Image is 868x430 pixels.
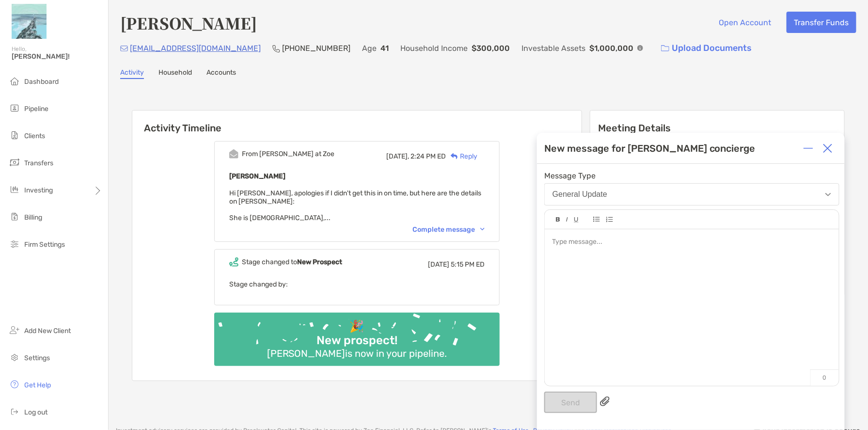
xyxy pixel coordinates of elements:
img: Expand or collapse [804,143,813,153]
img: logout icon [9,406,20,417]
button: General Update [544,183,839,206]
p: 0 [810,369,839,386]
div: 🎉 [346,319,368,334]
img: billing icon [9,211,20,223]
p: Age [362,42,377,54]
img: dashboard icon [9,75,20,87]
img: Event icon [229,149,238,159]
span: 2:24 PM ED [410,152,446,160]
img: Open dropdown arrow [825,193,831,196]
p: Meeting Details [598,122,836,134]
div: Complete message [412,225,485,234]
span: Log out [24,408,47,416]
a: Activity [120,68,144,79]
p: Stage changed by: [229,278,485,290]
img: Zoe Logo [12,4,47,39]
img: settings icon [9,351,20,363]
img: investing icon [9,184,20,195]
img: get-help icon [9,379,20,390]
img: pipeline icon [9,102,20,114]
span: Pipeline [24,105,48,113]
img: add_new_client icon [9,324,20,336]
p: $1,000,000 [589,42,633,54]
span: Transfers [24,159,53,167]
h6: Activity Timeline [132,111,582,134]
button: Transfer Funds [787,12,856,33]
img: firm-settings icon [9,238,20,250]
img: Chevron icon [480,228,485,231]
span: Hi [PERSON_NAME], apologies if I didn't get this in on time, but here are the details on [PERSON_... [229,189,481,222]
span: Firm Settings [24,240,65,249]
span: Investing [24,186,53,194]
img: Editor control icon [606,217,613,223]
span: [DATE], [386,152,409,160]
span: Settings [24,354,50,362]
a: Accounts [206,68,236,79]
a: Upload Documents [655,38,758,59]
span: 5:15 PM ED [451,260,485,269]
span: Message Type [544,171,839,180]
img: Reply icon [451,153,458,159]
span: Clients [24,132,45,140]
div: [PERSON_NAME] is now in your pipeline. [263,348,451,359]
div: New prospect! [313,334,401,348]
img: Info Icon [637,45,643,51]
p: Investable Assets [521,42,585,54]
div: From [PERSON_NAME] at Zoe [242,150,334,158]
p: Household Income [400,42,468,54]
span: [DATE] [428,260,449,269]
img: Event icon [229,257,238,267]
img: Editor control icon [593,217,600,222]
b: [PERSON_NAME] [229,172,285,180]
img: Confetti [214,313,500,358]
img: Editor control icon [566,217,568,222]
img: Phone Icon [272,45,280,52]
img: Close [823,143,833,153]
img: Editor control icon [574,217,579,223]
img: button icon [661,45,669,52]
img: Email Icon [120,46,128,51]
h4: [PERSON_NAME] [120,12,257,34]
div: New message for [PERSON_NAME] concierge [544,143,756,154]
p: 41 [380,42,389,54]
button: Open Account [711,12,779,33]
div: General Update [552,190,607,199]
img: Editor control icon [556,217,560,222]
span: Dashboard [24,78,59,86]
span: Get Help [24,381,51,389]
span: [PERSON_NAME]! [12,52,102,61]
span: Billing [24,213,42,222]
img: transfers icon [9,157,20,168]
p: [PHONE_NUMBER] [282,42,350,54]
p: [EMAIL_ADDRESS][DOMAIN_NAME] [130,42,261,54]
div: Stage changed to [242,258,342,266]
b: New Prospect [297,258,342,266]
p: $300,000 [472,42,510,54]
a: Household [158,68,192,79]
div: Reply [446,151,477,161]
img: paperclip attachments [600,397,610,406]
img: clients icon [9,129,20,141]
span: Add New Client [24,327,71,335]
